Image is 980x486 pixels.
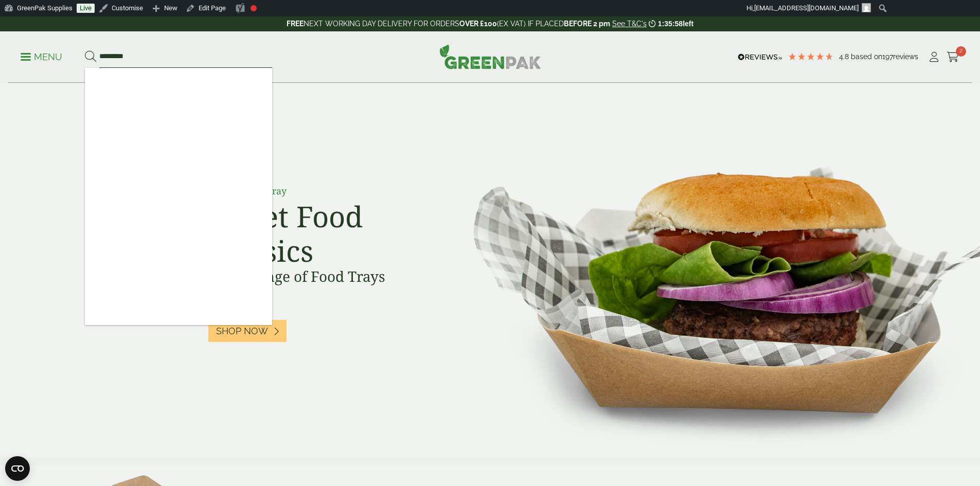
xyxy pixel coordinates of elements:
[947,52,959,62] i: Cart
[208,268,440,285] h3: Wide Range of Food Trays
[658,20,683,28] span: 1:35:58
[851,52,882,61] span: Based on
[287,20,304,28] strong: FREE
[893,52,918,61] span: reviews
[754,4,859,12] span: [EMAIL_ADDRESS][DOMAIN_NAME]
[738,53,782,61] img: REVIEWS.io
[439,44,541,69] img: GreenPak Supplies
[77,4,95,13] a: Live
[612,20,647,28] a: See T&C's
[208,199,440,268] h2: Street Food Classics
[5,456,30,481] button: Open CMP widget
[21,51,62,63] p: Menu
[956,46,966,57] span: 2
[459,20,497,28] strong: OVER £100
[441,83,980,457] img: Street Food Classics
[839,52,851,61] span: 4.8
[251,5,257,11] div: Focus keyphrase not set
[947,49,959,65] a: 2
[216,326,268,337] span: Shop Now
[208,320,287,342] a: Shop Now
[564,20,610,28] strong: BEFORE 2 pm
[788,52,834,61] div: 4.79 Stars
[21,51,62,61] a: Menu
[928,52,940,62] i: My Account
[208,184,440,198] p: Kraft Burger Tray
[683,20,693,28] span: left
[882,52,893,61] span: 197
